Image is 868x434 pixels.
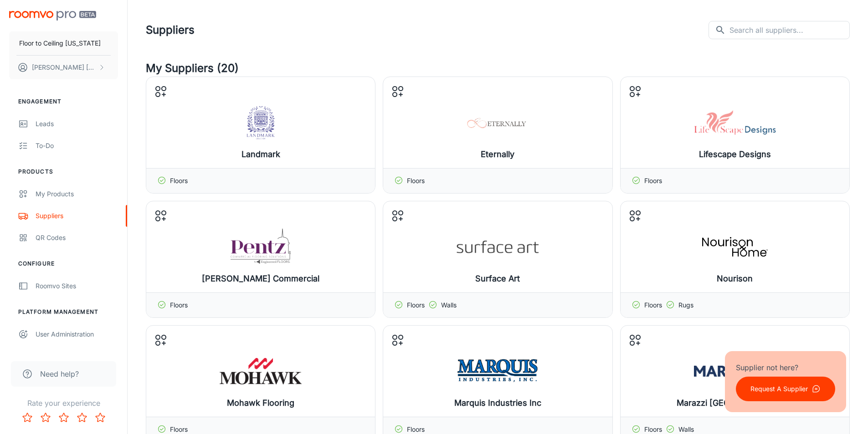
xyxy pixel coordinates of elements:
[19,38,101,48] p: Floor to Ceiling [US_STATE]
[678,300,693,310] p: Rugs
[36,281,118,291] div: Roomvo Sites
[36,141,118,151] div: To-do
[736,377,835,401] button: Request A Supplier
[91,408,109,427] button: Rate 5 star
[644,300,662,310] p: Floors
[40,368,79,379] span: Need help?
[170,300,188,310] p: Floors
[170,176,188,186] p: Floors
[36,119,118,129] div: Leads
[32,62,96,72] p: [PERSON_NAME] [PERSON_NAME]
[9,11,96,20] img: Roomvo PRO Beta
[73,408,91,427] button: Rate 4 star
[36,233,118,243] div: QR Codes
[36,211,118,221] div: Suppliers
[407,176,425,186] p: Floors
[407,300,425,310] p: Floors
[9,31,118,55] button: Floor to Ceiling [US_STATE]
[146,60,850,77] h4: My Suppliers (20)
[146,22,195,38] h1: Suppliers
[736,362,835,373] p: Supplier not here?
[750,384,808,394] p: Request A Supplier
[644,176,662,186] p: Floors
[9,56,118,79] button: [PERSON_NAME] [PERSON_NAME]
[441,300,457,310] p: Walls
[36,408,55,427] button: Rate 2 star
[729,21,850,39] input: Search all suppliers...
[36,329,118,339] div: User Administration
[36,189,118,199] div: My Products
[55,408,73,427] button: Rate 3 star
[7,398,120,408] p: Rate your experience
[18,408,36,427] button: Rate 1 star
